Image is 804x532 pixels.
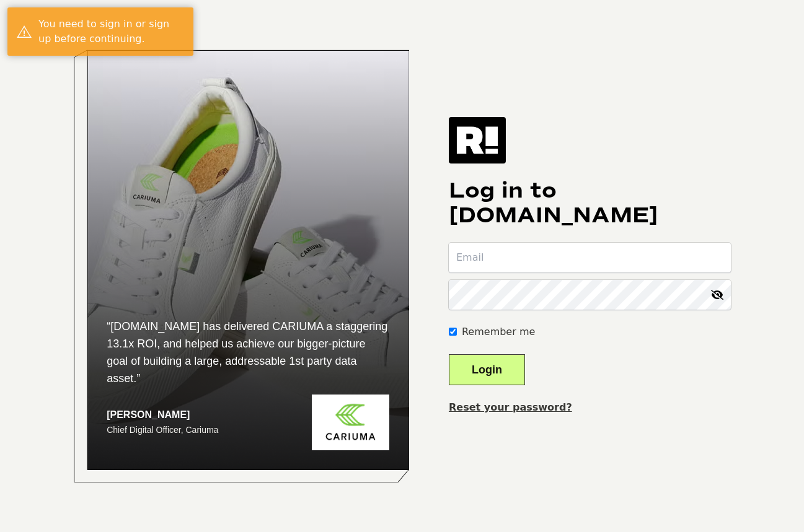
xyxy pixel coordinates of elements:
[107,425,218,435] span: Chief Digital Officer, Cariuma
[38,17,184,46] div: You need to sign in or sign up before continuing.
[449,117,506,163] img: Retention.com
[107,409,190,420] strong: [PERSON_NAME]
[449,354,525,385] button: Login
[449,178,731,228] h1: Log in to [DOMAIN_NAME]
[107,318,389,387] h2: “[DOMAIN_NAME] has delivered CARIUMA a staggering 13.1x ROI, and helped us achieve our bigger-pic...
[312,395,389,451] img: Cariuma
[449,243,731,273] input: Email
[462,325,535,339] label: Remember me
[449,401,572,413] a: Reset your password?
